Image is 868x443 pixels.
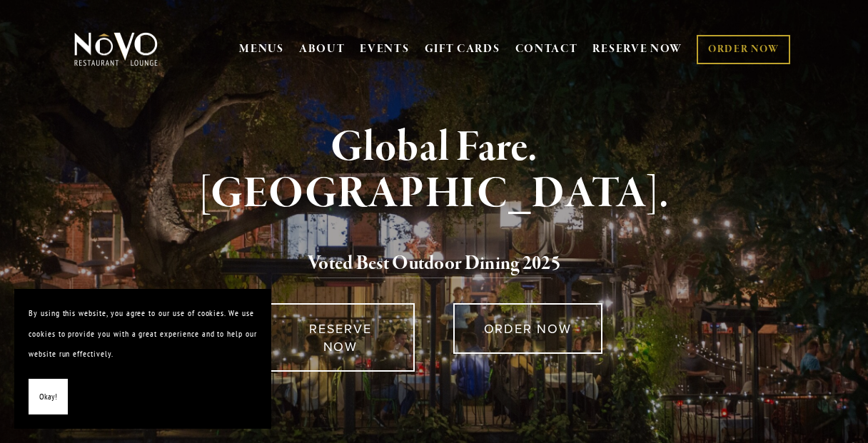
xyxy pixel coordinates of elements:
[199,121,670,221] strong: Global Fare. [GEOGRAPHIC_DATA].
[239,42,284,56] a: MENUS
[515,36,578,63] a: CONTACT
[425,36,500,63] a: GIFT CARDS
[592,36,682,63] a: RESERVE NOW
[697,35,790,64] a: ORDER NOW
[29,303,257,365] p: By using this website, you agree to our use of cookies. We use cookies to provide you with a grea...
[453,303,602,354] a: ORDER NOW
[308,251,551,278] a: Voted Best Outdoor Dining 202
[266,303,415,372] a: RESERVE NOW
[29,379,68,415] button: Okay!
[360,42,409,56] a: EVENTS
[299,42,345,56] a: ABOUT
[14,289,271,429] section: Cookie banner
[94,249,775,279] h2: 5
[39,387,57,407] span: Okay!
[71,31,161,67] img: Novo Restaurant &amp; Lounge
